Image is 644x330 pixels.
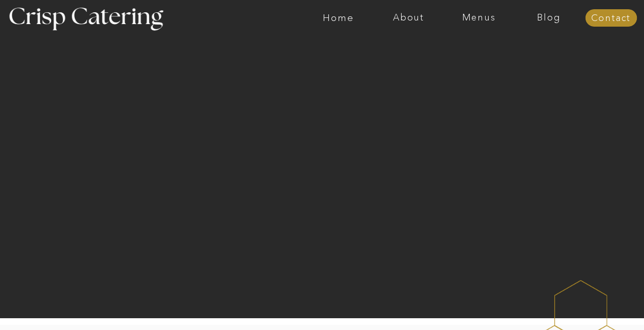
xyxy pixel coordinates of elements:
a: Menus [444,13,514,23]
a: Home [303,13,373,23]
a: Blog [514,13,584,23]
a: About [373,13,444,23]
iframe: podium webchat widget bubble [542,279,644,330]
a: Contact [585,13,637,24]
